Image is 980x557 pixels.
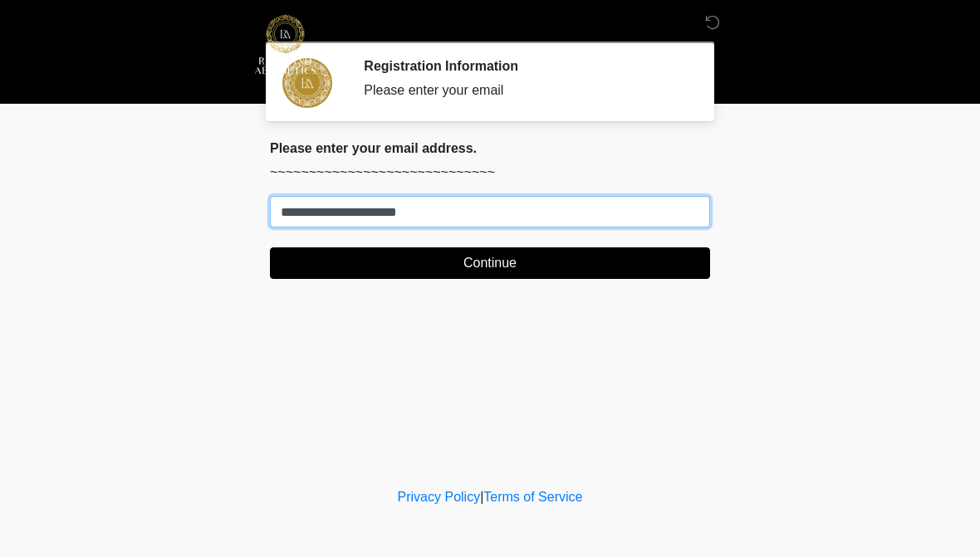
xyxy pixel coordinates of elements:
a: | [480,490,483,504]
h2: Please enter your email address. [270,140,710,156]
div: Please enter your email [364,81,685,100]
a: Terms of Service [483,490,582,504]
p: ~~~~~~~~~~~~~~~~~~~~~~~~~~~~~ [270,163,710,183]
button: Continue [270,247,710,279]
img: Richland Aesthetics Logo [253,12,317,76]
a: Privacy Policy [398,490,481,504]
